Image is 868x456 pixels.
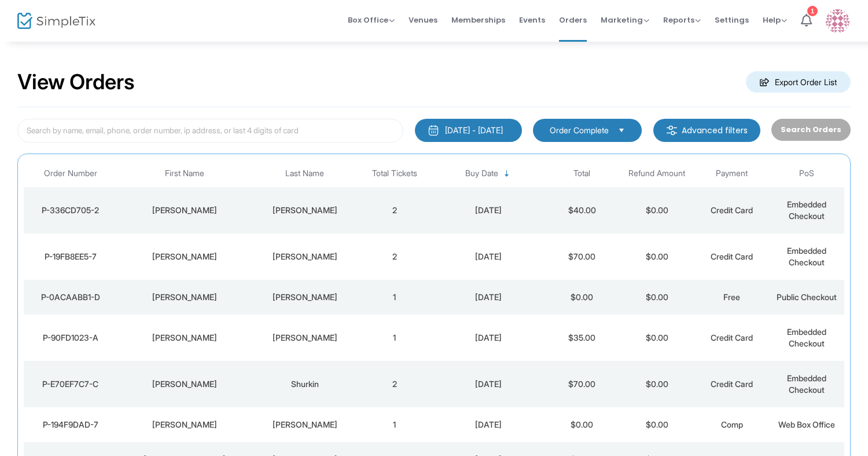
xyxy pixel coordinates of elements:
div: P-336CD705-2 [27,205,115,216]
span: Payment [716,169,748,178]
td: $0.00 [619,280,694,315]
div: P-E70EF7C7-C [27,378,115,390]
div: Sophia [120,419,249,431]
td: $0.00 [619,361,694,407]
th: Total Tickets [357,160,432,187]
div: Pereda-Echeverry [255,419,354,431]
td: $0.00 [545,407,619,442]
td: $40.00 [545,187,619,234]
div: Fredi [120,291,249,303]
span: Embedded Checkout [787,246,826,267]
m-button: Advanced filters [653,119,760,142]
td: $35.00 [545,315,619,361]
div: Stier [255,205,354,216]
td: $0.00 [619,234,694,280]
div: 8/14/2025 [435,291,542,303]
span: Reports [663,14,701,25]
img: filter [666,125,678,136]
div: Medlock [255,332,354,344]
td: $0.00 [619,187,694,234]
span: Sortable [502,169,512,178]
td: 1 [357,315,432,361]
div: Shurkin [255,378,354,390]
span: Embedded Checkout [787,373,826,395]
div: P-194F9DAD-7 [27,419,115,431]
span: Help [763,14,787,25]
span: PoS [799,169,814,178]
div: P-0ACAABB1-D [27,291,115,303]
div: Ella [120,205,249,216]
div: 8/14/2025 [435,419,542,431]
td: 1 [357,280,432,315]
span: Credit Card [711,251,753,261]
td: 1 [357,407,432,442]
span: Free [723,292,740,302]
th: Refund Amount [619,160,694,187]
m-button: Export Order List [746,71,851,93]
span: Order Complete [550,125,609,136]
h2: View Orders [17,70,135,95]
td: 2 [357,234,432,280]
div: 8/14/2025 [435,332,542,344]
div: P-19FB8EE5-7 [27,251,115,262]
td: $0.00 [619,407,694,442]
td: 2 [357,187,432,234]
div: 8/14/2025 [435,378,542,390]
img: monthly [428,125,439,136]
span: Last Name [285,169,324,178]
td: $0.00 [619,315,694,361]
span: Memberships [451,5,505,35]
input: Search by name, email, phone, order number, ip address, or last 4 digits of card [17,119,403,143]
div: 8/14/2025 [435,205,542,216]
div: Melissa [120,378,249,390]
td: $70.00 [545,234,619,280]
span: Box Office [348,14,395,25]
div: 1 [807,6,818,16]
span: Buy Date [465,169,498,178]
span: Credit Card [711,333,753,342]
span: Order Number [44,169,97,178]
span: Public Checkout [777,292,837,302]
div: Karin [120,251,249,262]
div: Alanna [120,332,249,344]
span: Venues [409,5,437,35]
span: Web Box Office [778,419,835,429]
span: Credit Card [711,205,753,215]
div: 8/14/2025 [435,251,542,262]
div: Bernstein [255,291,354,303]
div: Watkins [255,251,354,262]
button: Select [613,124,630,137]
span: Credit Card [711,379,753,389]
span: Embedded Checkout [787,327,826,348]
div: P-90FD1023-A [27,332,115,344]
td: $0.00 [545,280,619,315]
span: First Name [165,169,204,178]
span: Marketing [601,14,649,25]
button: [DATE] - [DATE] [415,119,522,142]
div: [DATE] - [DATE] [445,125,503,136]
span: Events [519,5,545,35]
span: Comp [721,419,743,429]
th: Total [545,160,619,187]
td: $70.00 [545,361,619,407]
span: Orders [559,5,587,35]
span: Settings [715,5,749,35]
td: 2 [357,361,432,407]
span: Embedded Checkout [787,199,826,221]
